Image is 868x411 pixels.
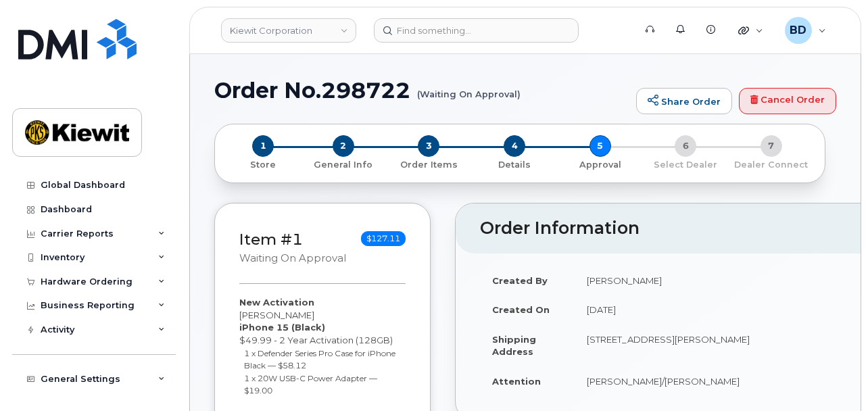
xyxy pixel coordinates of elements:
p: Store [231,159,295,171]
p: General Info [306,159,381,171]
small: 1 x 20W USB-C Power Adapter — $19.00 [244,373,377,396]
h1: Order No.298722 [214,78,629,102]
strong: Shipping Address [492,334,536,358]
small: 1 x Defender Series Pro Case for iPhone Black — $58.12 [244,348,395,371]
strong: Attention [492,376,541,387]
span: 4 [504,135,525,157]
a: 3 Order Items [386,157,472,171]
small: (Waiting On Approval) [417,78,521,99]
strong: New Activation [239,297,314,308]
span: 3 [418,135,439,157]
a: 4 Details [472,157,558,171]
a: 1 Store [226,157,301,171]
small: Waiting On Approval [239,252,346,264]
a: Share Order [636,88,732,115]
span: $127.11 [361,231,406,246]
strong: iPhone 15 (Black) [239,322,325,333]
span: 2 [333,135,354,157]
p: Order Items [391,159,466,171]
a: 2 General Info [301,157,387,171]
strong: Created On [492,304,550,315]
strong: Created By [492,275,548,286]
a: Cancel Order [739,88,836,115]
a: Item #1 [239,230,303,249]
p: Details [477,159,552,171]
span: 1 [252,135,274,157]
